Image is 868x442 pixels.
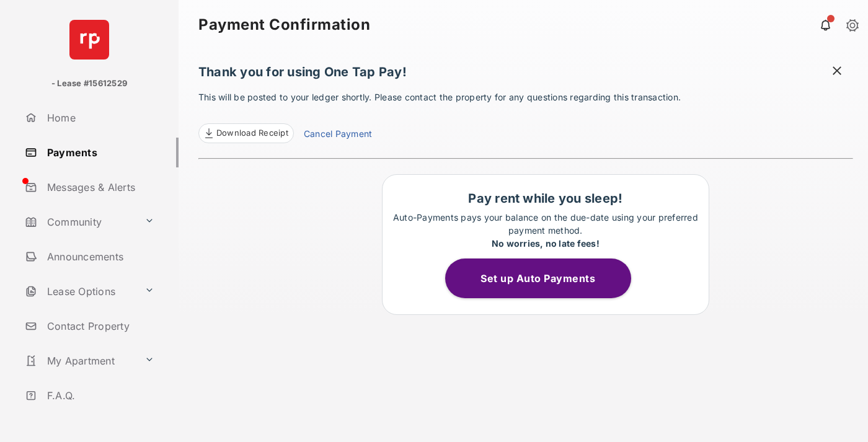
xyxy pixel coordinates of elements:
div: No worries, no late fees! [389,237,702,250]
a: My Apartment [20,346,139,376]
a: Set up Auto Payments [445,272,646,285]
h1: Pay rent while you sleep! [389,191,702,206]
a: Community [20,207,139,237]
h1: Thank you for using One Tap Pay! [198,64,853,86]
a: Announcements [20,242,179,272]
a: Lease Options [20,276,139,306]
a: Contact Property [20,311,179,341]
img: svg+xml;base64,PHN2ZyB4bWxucz0iaHR0cDovL3d3dy53My5vcmcvMjAwMC9zdmciIHdpZHRoPSI2NCIgaGVpZ2h0PSI2NC... [69,20,109,60]
p: - Lease #15612529 [51,77,127,90]
a: Payments [20,138,179,167]
a: Download Receipt [198,123,294,143]
button: Set up Auto Payments [445,259,631,298]
span: Download Receipt [216,127,288,139]
a: Cancel Payment [304,127,372,143]
a: F.A.Q. [20,381,179,410]
a: Home [20,103,179,133]
strong: Payment Confirmation [198,17,370,32]
p: This will be posted to your ledger shortly. Please contact the property for any questions regardi... [198,91,853,143]
p: Auto-Payments pays your balance on the due-date using your preferred payment method. [389,211,702,250]
a: Messages & Alerts [20,172,179,202]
